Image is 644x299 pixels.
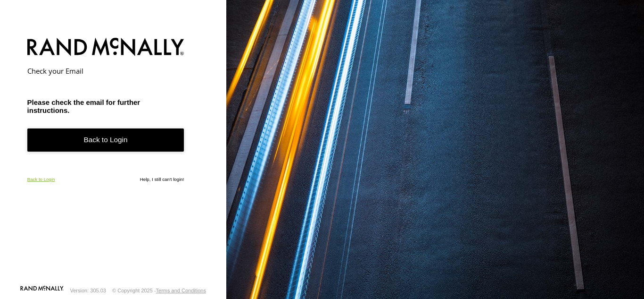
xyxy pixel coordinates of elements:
a: Visit our Website [20,286,64,295]
div: © Copyright 2025 - [112,288,206,293]
a: Help, I still can't login! [140,177,184,182]
a: Back to Login [27,128,184,152]
h3: Please check the email for further instructions. [27,98,184,114]
a: Terms and Conditions [156,288,206,293]
a: Back to Login [27,177,55,182]
div: Version: 305.03 [70,288,106,293]
h2: Check your Email [27,66,184,76]
img: Rand McNally [27,36,184,60]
